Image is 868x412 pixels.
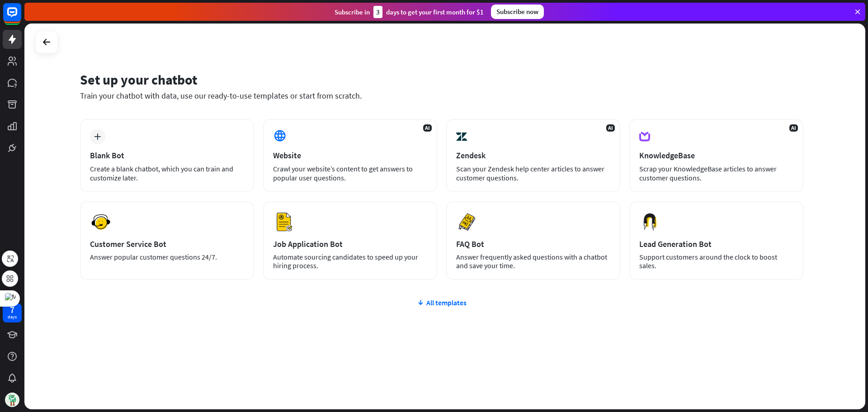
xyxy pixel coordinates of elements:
[373,6,382,18] div: 3
[90,164,244,182] div: Create a blank chatbot, which you can train and customize later.
[335,6,484,18] div: Subscribe in days to get your first month for $1
[491,5,544,19] div: Subscribe now
[639,164,793,182] div: Scrap your KnowledgeBase articles to answer customer questions.
[423,124,432,132] span: AI
[3,303,22,322] a: 7 days
[456,239,610,249] div: FAQ Bot
[80,298,803,307] div: All templates
[80,90,803,101] div: Train your chatbot with data, use our ready-to-use templates or start from scratch.
[456,164,610,182] div: Scan your Zendesk help center articles to answer customer questions.
[10,306,14,314] div: 7
[90,253,244,261] div: Answer popular customer questions 24/7.
[789,124,798,132] span: AI
[94,133,101,140] i: plus
[456,253,610,270] div: Answer frequently asked questions with a chatbot and save your time.
[273,150,427,161] div: Website
[639,253,793,270] div: Support customers around the clock to boost sales.
[639,239,793,249] div: Lead Generation Bot
[273,164,427,182] div: Crawl your website’s content to get answers to popular user questions.
[80,71,803,88] div: Set up your chatbot
[273,253,427,270] div: Automate sourcing candidates to speed up your hiring process.
[90,150,244,161] div: Blank Bot
[90,239,244,249] div: Customer Service Bot
[606,124,615,132] span: AI
[273,239,427,249] div: Job Application Bot
[639,150,793,161] div: KnowledgeBase
[456,150,610,161] div: Zendesk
